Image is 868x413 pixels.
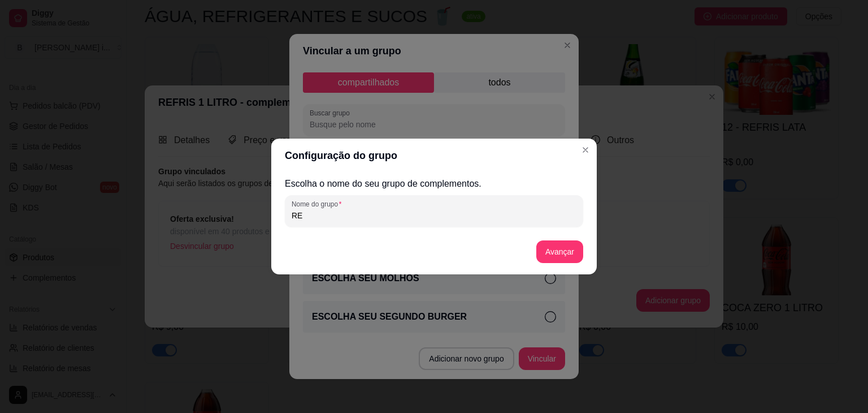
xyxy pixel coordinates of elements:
[285,177,583,191] h2: Escolha o nome do seu grupo de complementos.
[576,141,594,159] button: Close
[292,199,345,209] label: Nome do grupo
[292,210,576,221] input: Nome do grupo
[271,139,597,173] header: Configuração do grupo
[536,240,583,263] button: Avançar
